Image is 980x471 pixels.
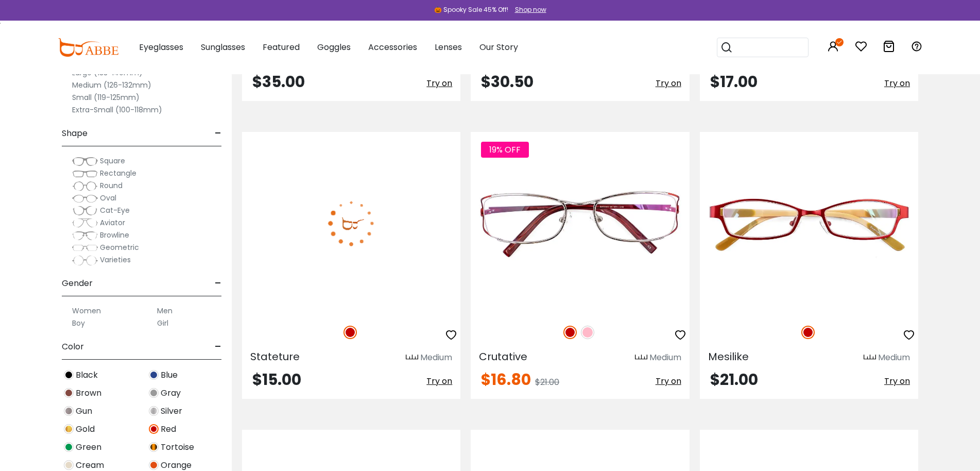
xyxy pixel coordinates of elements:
[64,388,74,398] img: Brown
[100,242,139,253] span: Geometric
[317,41,351,53] span: Goggles
[72,104,162,116] label: Extra-Small (100-118mm)
[72,91,140,104] label: Small (119-125mm)
[656,375,681,387] span: Try on
[426,74,452,93] button: Try on
[426,372,452,391] button: Try on
[76,441,101,453] span: Green
[481,71,534,93] span: $30.50
[563,326,577,339] img: Red
[884,375,910,387] span: Try on
[76,405,92,417] span: Gun
[481,368,531,391] span: $16.80
[72,243,98,253] img: Geometric.png
[62,334,84,359] span: Color
[481,142,529,158] span: 19% OFF
[263,41,300,53] span: Featured
[64,406,74,416] img: Gun
[72,193,98,204] img: Oval.png
[64,460,74,470] img: Cream
[471,132,689,314] img: Red Crutative - Metal ,Adjust Nose Pads
[149,424,159,434] img: Red
[100,180,123,191] span: Round
[435,41,462,53] span: Lenses
[420,351,452,364] div: Medium
[100,193,116,203] span: Oval
[139,41,183,53] span: Eyeglasses
[149,406,159,416] img: Silver
[161,441,194,453] span: Tortoise
[100,217,125,228] span: Aviator
[368,41,417,53] span: Accessories
[62,121,88,146] span: Shape
[656,74,681,93] button: Try on
[64,442,74,452] img: Green
[100,230,129,240] span: Browline
[215,121,221,146] span: -
[635,354,647,362] img: size ruler
[801,326,815,339] img: Red
[479,41,518,53] span: Our Story
[72,181,98,191] img: Round.png
[215,334,221,359] span: -
[343,326,357,339] img: Red
[884,77,910,89] span: Try on
[64,370,74,380] img: Black
[161,423,176,435] span: Red
[72,305,101,317] label: Women
[884,372,910,391] button: Try on
[700,132,918,314] img: Red Mesilike - Acetate,Metal ,Adjust Nose Pads
[710,368,758,391] span: $21.00
[406,354,418,362] img: size ruler
[149,460,159,470] img: Orange
[76,369,98,381] span: Black
[161,387,181,399] span: Gray
[884,74,910,93] button: Try on
[76,387,101,399] span: Brown
[510,5,546,14] a: Shop now
[64,424,74,434] img: Gold
[72,255,98,266] img: Varieties.png
[161,405,182,417] span: Silver
[149,442,159,452] img: Tortoise
[161,369,178,381] span: Blue
[864,354,876,362] img: size ruler
[157,305,173,317] label: Men
[100,255,131,265] span: Varieties
[72,206,98,216] img: Cat-Eye.png
[72,317,85,329] label: Boy
[201,41,245,53] span: Sunglasses
[656,77,681,89] span: Try on
[878,351,910,364] div: Medium
[581,326,594,339] img: Pink
[252,368,301,391] span: $15.00
[100,156,125,166] span: Square
[242,132,460,314] img: Red Stateture - TR ,Universal Bridge Fit
[100,168,136,178] span: Rectangle
[535,376,559,388] span: $21.00
[76,423,95,435] span: Gold
[149,388,159,398] img: Gray
[708,349,749,364] span: Mesilike
[215,271,221,296] span: -
[426,77,452,89] span: Try on
[100,205,130,215] span: Cat-Eye
[656,372,681,391] button: Try on
[710,71,758,93] span: $17.00
[58,38,118,57] img: abbeglasses.com
[149,370,159,380] img: Blue
[426,375,452,387] span: Try on
[252,71,305,93] span: $35.00
[72,218,98,228] img: Aviator.png
[157,317,168,329] label: Girl
[479,349,527,364] span: Crutative
[72,230,98,241] img: Browline.png
[72,79,151,91] label: Medium (126-132mm)
[72,156,98,166] img: Square.png
[62,271,93,296] span: Gender
[434,5,508,14] div: 🎃 Spooky Sale 45% Off!
[515,5,546,14] div: Shop now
